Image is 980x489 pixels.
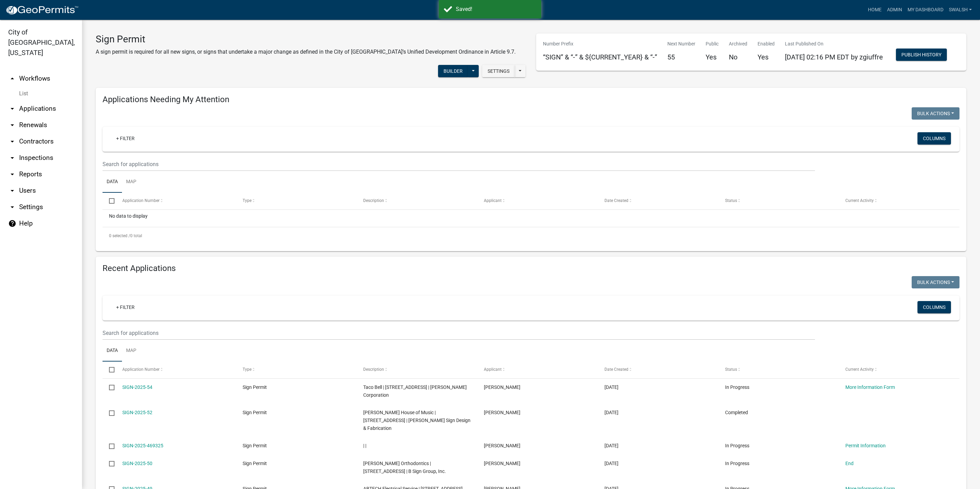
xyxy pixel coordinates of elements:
[8,121,16,129] i: arrow_drop_down
[357,193,477,209] datatable-header-cell: Description
[103,362,115,378] datatable-header-cell: Select
[122,171,140,193] a: Map
[8,170,16,178] i: arrow_drop_down
[122,198,160,203] span: Application Number
[115,362,236,378] datatable-header-cell: Application Number
[8,154,16,162] i: arrow_drop_down
[785,40,883,47] p: Last Published On
[96,33,516,45] h3: Sign Permit
[758,40,775,47] p: Enabled
[845,198,874,203] span: Current Activity
[8,219,16,228] i: help
[357,362,477,378] datatable-header-cell: Description
[438,65,468,77] button: Builder
[243,443,267,448] span: Sign Permit
[363,198,384,203] span: Description
[484,384,520,390] span: Christopher Dobbs
[236,362,357,378] datatable-header-cell: Type
[236,193,357,209] datatable-header-cell: Type
[363,384,467,398] span: Taco Bell | 911 Gateway Drive Jeffersonville, IN 47130 | Jasmine Lilly Corporation
[706,40,719,47] p: Public
[122,340,140,362] a: Map
[363,410,471,431] span: Maxwell House of Music | 1710 East Tenth Street | Mike Lindsey Sign Design & Fabrication
[484,443,520,448] span: Jason Lee
[718,362,839,378] datatable-header-cell: Status
[482,65,515,77] button: Settings
[598,362,719,378] datatable-header-cell: Date Created
[912,107,959,120] button: Bulk Actions
[103,326,815,340] input: Search for applications
[363,461,446,474] span: McCullum Orthodontics | 430 Patrol Road | B Sign Group, Inc.
[243,461,267,466] span: Sign Permit
[839,193,959,209] datatable-header-cell: Current Activity
[122,443,163,448] a: SIGN-2025-469325
[243,367,251,372] span: Type
[543,53,657,61] h5: “SIGN” & “-” & ${CURRENT_YEAR} & “-”
[484,461,520,466] span: Laura Johnston
[725,367,737,372] span: Status
[604,443,618,448] span: 08/26/2025
[845,384,895,390] a: More Information Form
[912,276,959,288] button: Bulk Actions
[8,203,16,211] i: arrow_drop_down
[243,384,267,390] span: Sign Permit
[122,384,152,390] a: SIGN-2025-54
[725,384,749,390] span: In Progress
[845,443,886,448] a: Permit Information
[725,443,749,448] span: In Progress
[103,171,122,193] a: Data
[484,410,520,415] span: Michael W Lindsey
[896,53,947,58] wm-modal-confirm: Workflow Publish History
[598,193,719,209] datatable-header-cell: Date Created
[725,461,749,466] span: In Progress
[122,461,152,466] a: SIGN-2025-50
[103,210,959,227] div: No data to display
[484,367,502,372] span: Applicant
[884,3,905,16] a: Admin
[905,3,946,16] a: My Dashboard
[8,105,16,113] i: arrow_drop_down
[115,193,236,209] datatable-header-cell: Application Number
[845,367,874,372] span: Current Activity
[729,40,747,47] p: Archived
[111,301,140,313] a: + Filter
[109,233,130,238] span: 0 selected /
[243,410,267,415] span: Sign Permit
[484,198,502,203] span: Applicant
[456,5,536,13] div: Saved!
[917,132,951,145] button: Columns
[896,49,947,61] button: Publish History
[725,198,737,203] span: Status
[103,263,959,273] h4: Recent Applications
[111,132,140,145] a: + Filter
[667,53,695,61] h5: 55
[8,137,16,146] i: arrow_drop_down
[103,157,815,171] input: Search for applications
[865,3,884,16] a: Home
[477,193,598,209] datatable-header-cell: Applicant
[604,461,618,466] span: 08/25/2025
[122,410,152,415] a: SIGN-2025-52
[103,193,115,209] datatable-header-cell: Select
[718,193,839,209] datatable-header-cell: Status
[917,301,951,313] button: Columns
[103,340,122,362] a: Data
[363,367,384,372] span: Description
[604,367,628,372] span: Date Created
[604,384,618,390] span: 09/05/2025
[243,198,251,203] span: Type
[477,362,598,378] datatable-header-cell: Applicant
[96,48,516,56] p: A sign permit is required for all new signs, or signs that undertake a major change as defined in...
[103,95,959,105] h4: Applications Needing My Attention
[667,40,695,47] p: Next Number
[122,367,160,372] span: Application Number
[103,227,959,244] div: 0 total
[845,461,854,466] a: End
[725,410,748,415] span: Completed
[604,410,618,415] span: 09/02/2025
[729,53,747,61] h5: No
[706,53,719,61] h5: Yes
[946,3,975,16] a: swalsh
[543,40,657,47] p: Number Prefix
[8,74,16,83] i: arrow_drop_up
